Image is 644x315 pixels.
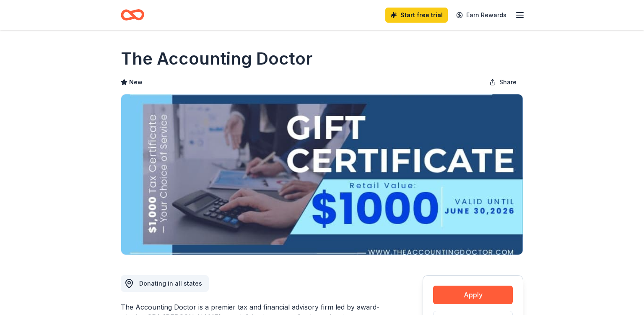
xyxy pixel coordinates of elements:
[483,74,523,91] button: Share
[433,286,513,304] button: Apply
[451,8,512,23] a: Earn Rewards
[121,5,144,25] a: Home
[139,280,202,287] span: Donating in all states
[129,77,143,87] span: New
[499,77,517,87] span: Share
[121,94,523,255] img: Image for The Accounting Doctor
[385,8,448,23] a: Start free trial
[121,47,312,70] h1: The Accounting Doctor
